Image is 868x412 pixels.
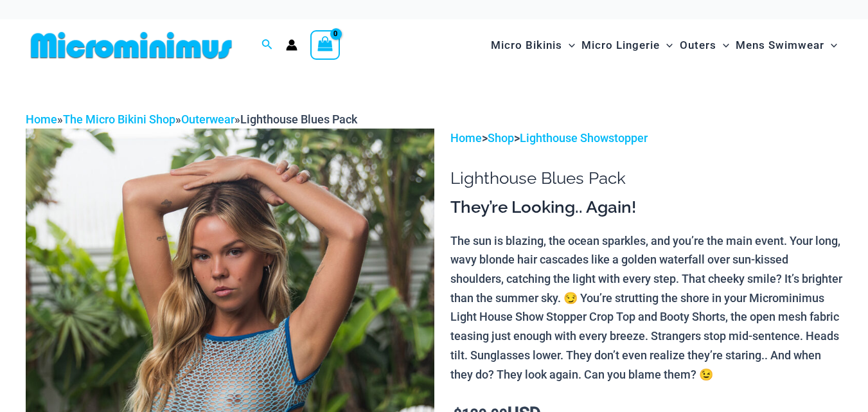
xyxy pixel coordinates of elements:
a: Search icon link [261,37,273,53]
p: The sun is blazing, the ocean sparkles, and you’re the main event. Your long, wavy blonde hair ca... [450,231,842,384]
span: » » » [26,112,357,126]
p: > > [450,129,842,148]
a: Lighthouse Showstopper [520,131,648,145]
span: Micro Bikinis [491,29,562,62]
span: Menu Toggle [716,29,729,62]
h1: Lighthouse Blues Pack [450,168,842,188]
span: Micro Lingerie [581,29,660,62]
a: The Micro Bikini Shop [63,112,175,126]
img: MM SHOP LOGO FLAT [26,31,237,60]
span: Menu Toggle [824,29,837,62]
a: Mens SwimwearMenu ToggleMenu Toggle [732,26,840,65]
a: Micro LingerieMenu ToggleMenu Toggle [578,26,676,65]
a: Home [450,131,482,145]
a: Home [26,112,57,126]
a: Micro BikinisMenu ToggleMenu Toggle [488,26,578,65]
h3: They’re Looking.. Again! [450,197,842,219]
a: View Shopping Cart, empty [310,30,340,60]
span: Lighthouse Blues Pack [240,112,357,126]
span: Outers [680,29,716,62]
span: Menu Toggle [562,29,575,62]
a: Shop [488,131,514,145]
a: Outerwear [181,112,235,126]
a: OutersMenu ToggleMenu Toggle [677,26,732,65]
span: Menu Toggle [660,29,673,62]
span: Mens Swimwear [736,29,824,62]
a: Account icon link [286,39,297,51]
nav: Site Navigation [486,24,842,67]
